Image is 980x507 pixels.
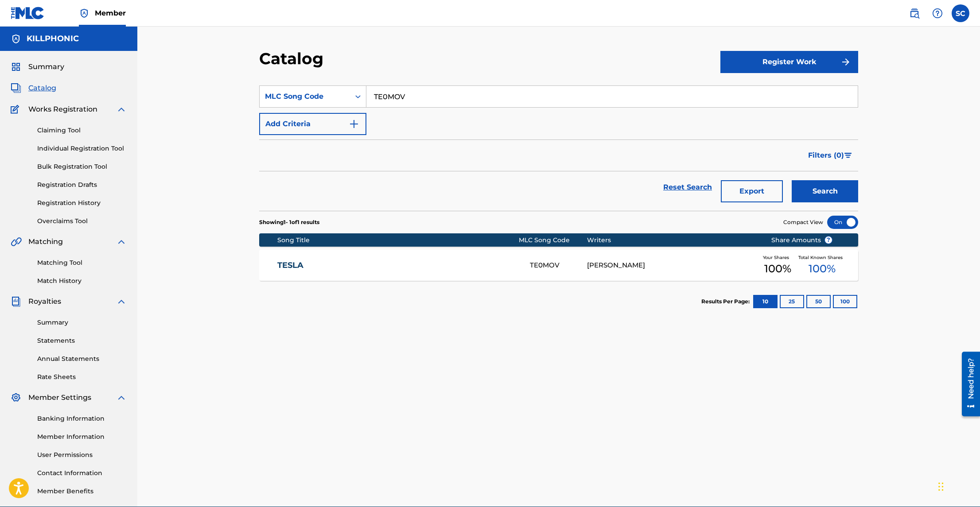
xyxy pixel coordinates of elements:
[37,276,127,286] a: Match History
[11,34,21,44] img: Accounts
[11,392,21,403] img: Member Settings
[587,260,758,271] div: [PERSON_NAME]
[37,144,127,153] a: Individual Registration Tool
[28,104,97,115] span: Works Registration
[37,450,127,460] a: User Permissions
[79,8,89,19] img: Top Rightsholder
[932,8,943,19] img: help
[37,354,127,364] a: Annual Statements
[27,34,79,44] h5: KILLPHONIC
[844,153,852,158] img: filter
[909,8,920,19] img: search
[771,236,832,245] span: Share Amounts
[11,83,56,93] a: CatalogCatalog
[37,414,127,423] a: Banking Information
[349,119,359,129] img: 9d2ae6d4665cec9f34b9.svg
[259,49,328,69] h2: Catalog
[116,236,127,247] img: expand
[11,62,64,72] a: SummarySummary
[37,372,127,382] a: Rate Sheets
[11,62,21,72] img: Summary
[833,295,857,308] button: 100
[806,295,831,308] button: 50
[116,104,127,115] img: expand
[259,113,366,135] button: Add Criteria
[37,336,127,345] a: Statements
[825,236,832,244] span: ?
[28,236,63,247] span: Matching
[11,296,21,307] img: Royalties
[587,236,758,245] div: Writers
[721,180,783,202] button: Export
[780,295,804,308] button: 25
[37,318,127,327] a: Summary
[11,83,21,93] img: Catalog
[11,104,22,115] img: Works Registration
[37,468,127,478] a: Contact Information
[116,392,127,403] img: expand
[11,7,45,19] img: MLC Logo
[37,432,127,441] a: Member Information
[840,57,851,67] img: f7272a7cc735f4ea7f67.svg
[938,473,944,500] div: Drag
[753,295,778,308] button: 10
[763,254,793,261] span: Your Shares
[37,180,127,190] a: Registration Drafts
[701,298,752,306] p: Results Per Page:
[28,296,61,307] span: Royalties
[28,62,64,72] span: Summary
[808,150,844,161] span: Filters ( 0 )
[764,261,791,277] span: 100 %
[955,348,980,420] iframe: Resource Center
[277,260,518,271] a: TESLA
[28,392,91,403] span: Member Settings
[792,180,858,202] button: Search
[37,162,127,171] a: Bulk Registration Tool
[720,51,858,73] button: Register Work
[37,126,127,135] a: Claiming Tool
[530,260,587,271] div: TE0MOV
[952,4,969,22] div: User Menu
[803,144,858,166] button: Filters (0)
[95,8,126,18] span: Member
[28,83,56,93] span: Catalog
[783,218,823,226] span: Compact View
[37,487,127,496] a: Member Benefits
[906,4,923,22] a: Public Search
[519,236,587,245] div: MLC Song Code
[37,258,127,267] a: Matching Tool
[809,261,836,277] span: 100 %
[265,91,345,102] div: MLC Song Code
[37,217,127,226] a: Overclaims Tool
[798,254,846,261] span: Total Known Shares
[936,464,980,507] iframe: Chat Widget
[116,296,127,307] img: expand
[259,85,858,211] form: Search Form
[11,236,22,247] img: Matching
[929,4,946,22] div: Help
[659,178,716,197] a: Reset Search
[277,236,519,245] div: Song Title
[37,198,127,208] a: Registration History
[259,218,319,226] p: Showing 1 - 1 of 1 results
